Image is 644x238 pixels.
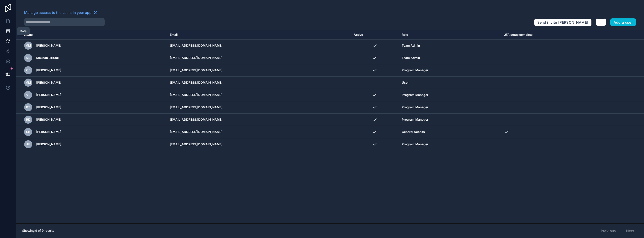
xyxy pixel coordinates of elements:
span: CB [26,68,30,72]
span: [PERSON_NAME] [36,130,61,134]
span: Manage access to the users in your app [24,10,92,15]
span: [PERSON_NAME] [36,68,61,72]
span: Program Manager [402,93,428,97]
th: Role [399,30,501,40]
span: Program Manager [402,118,428,122]
span: [PERSON_NAME] [36,142,61,146]
button: Add a user [610,18,636,26]
span: MM [25,44,31,48]
span: [PERSON_NAME] [36,93,61,97]
span: [PERSON_NAME] [36,118,61,122]
td: [EMAIL_ADDRESS][DOMAIN_NAME] [167,64,351,77]
span: JH [26,142,30,146]
span: [PERSON_NAME] [36,44,61,48]
td: [EMAIL_ADDRESS][DOMAIN_NAME] [167,40,351,52]
th: Name [16,30,167,40]
td: [EMAIL_ADDRESS][DOMAIN_NAME] [167,138,351,151]
div: scrollable content [16,30,644,223]
span: SB [26,130,30,134]
span: Team Admin [402,44,420,48]
th: Active [351,30,399,40]
span: PT [26,105,30,109]
th: Email [167,30,351,40]
button: Send invite [PERSON_NAME] [534,18,592,26]
span: Program Manager [402,68,428,72]
td: [EMAIL_ADDRESS][DOMAIN_NAME] [167,114,351,126]
span: [PERSON_NAME] [36,81,61,85]
span: Team Admin [402,56,420,60]
td: [EMAIL_ADDRESS][DOMAIN_NAME] [167,126,351,138]
a: Manage access to the users in your app [24,10,98,15]
span: [PERSON_NAME] [36,105,61,109]
span: ME [26,56,30,60]
span: General Access [402,130,425,134]
span: Showing 9 of 9 results [22,229,54,233]
span: MM [25,81,31,85]
span: Program Manager [402,142,428,146]
th: 2FA setup complete [501,30,609,40]
td: [EMAIL_ADDRESS][DOMAIN_NAME] [167,77,351,89]
span: Program Manager [402,105,428,109]
td: [EMAIL_ADDRESS][DOMAIN_NAME] [167,52,351,64]
td: [EMAIL_ADDRESS][DOMAIN_NAME] [167,101,351,114]
span: User [402,81,409,85]
span: RD [26,118,30,122]
span: VR [26,93,30,97]
span: Mousab Elrifadi [36,56,59,60]
td: [EMAIL_ADDRESS][DOMAIN_NAME] [167,89,351,101]
div: Data [20,29,27,33]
